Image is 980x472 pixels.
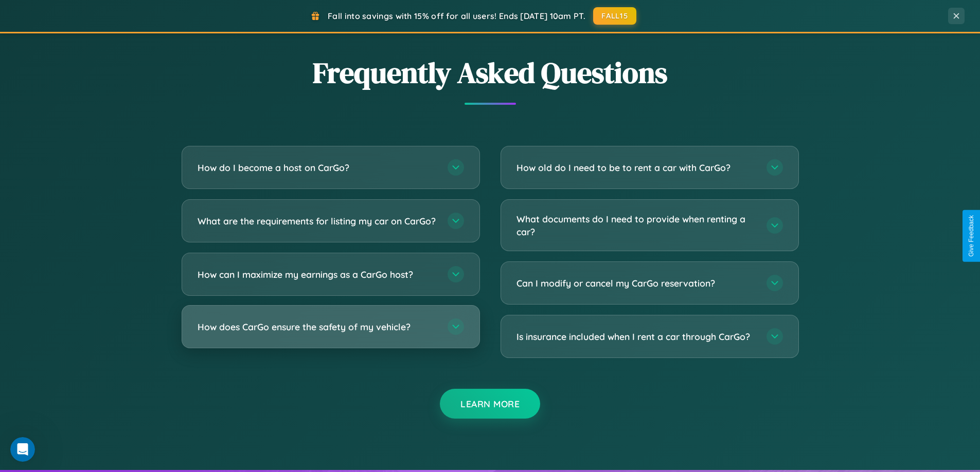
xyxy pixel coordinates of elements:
[182,53,799,92] h2: Frequently Asked Questions
[198,161,437,174] h3: How do I become a host on CarGo?
[516,213,756,238] h3: What documents do I need to provide when renting a car?
[516,277,756,290] h3: Can I modify or cancel my CarGo reservation?
[440,389,540,419] button: Learn More
[516,161,756,174] h3: How old do I need to be to rent a car with CarGo?
[198,215,437,228] h3: What are the requirements for listing my car on CarGo?
[968,215,975,257] div: Give Feedback
[198,320,437,333] h3: How does CarGo ensure the safety of my vehicle?
[516,330,756,343] h3: Is insurance included when I rent a car through CarGo?
[198,268,437,281] h3: How can I maximize my earnings as a CarGo host?
[593,7,636,25] button: FALL15
[10,437,35,462] iframe: Intercom live chat
[328,11,585,21] span: Fall into savings with 15% off for all users! Ends [DATE] 10am PT.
